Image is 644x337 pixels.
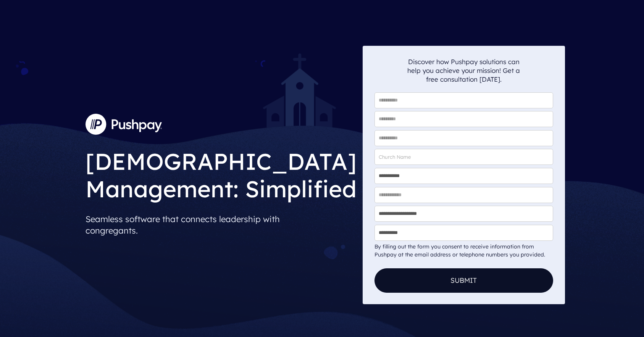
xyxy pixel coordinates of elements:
p: Seamless software that connects leadership with congregants. [86,210,357,239]
p: Discover how Pushpay solutions can help you achieve your mission! Get a free consultation [DATE]. [407,57,520,84]
div: By filling out the form you consent to receive information from Pushpay at the email address or t... [374,243,553,259]
button: Submit [374,268,553,293]
h1: [DEMOGRAPHIC_DATA] Management: Simplified [86,142,357,205]
input: Church Name [374,149,553,165]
